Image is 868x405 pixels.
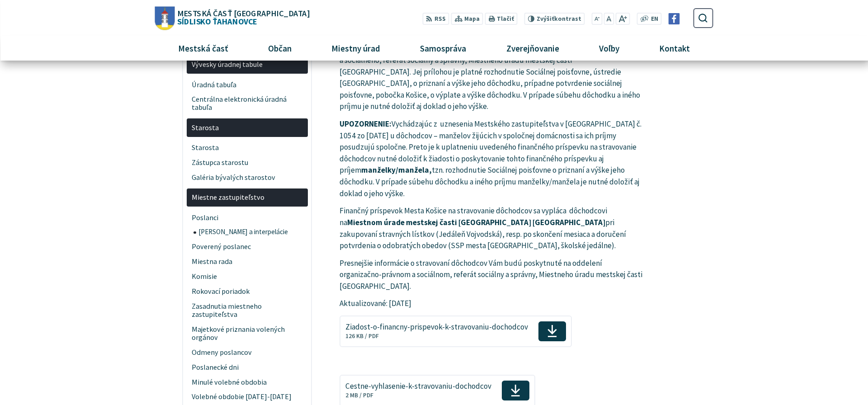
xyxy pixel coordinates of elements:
span: Voľby [595,36,623,61]
button: Zvýšiťkontrast [524,13,585,25]
span: kontrast [537,15,581,23]
img: Prejsť na domovskú stránku [155,6,175,30]
p: Aktualizované: [DATE] [340,298,645,310]
a: Rokovací poriadok [187,284,308,299]
span: 126 KB / PDF [345,332,379,340]
a: Majetkové priznania volených orgánov [187,322,308,345]
span: Vývesky úradnej tabule [192,57,302,72]
p: Presnejšie informácie o stravovaní dôchodcov Vám budú poskytnuté na oddelení organizačno-právnom ... [340,258,645,292]
a: Úradná tabuľa [187,77,308,92]
span: [PERSON_NAME] a interpelácie [198,225,302,240]
span: Starosta [192,140,302,155]
span: Zvýšiť [537,15,554,23]
a: Volebné obdobie [DATE]-[DATE] [187,390,308,405]
a: Logo Sídlisko Ťahanovce, prejsť na domovskú stránku. [155,6,310,30]
span: Miestna rada [192,254,302,269]
span: Sídlisko Ťahanovce [175,9,309,25]
span: Minulé volebné obdobia [192,375,302,390]
span: Miestne zastupiteľstvo [192,190,302,205]
span: Zasadnutia miestneho zastupiteľstva [192,299,302,322]
span: Občan [265,36,295,61]
a: Odmeny poslancov [187,345,308,360]
strong: Miestnom úrade mestskej časti [GEOGRAPHIC_DATA] [GEOGRAPHIC_DATA] [347,217,605,227]
a: Minulé volebné obdobia [187,375,308,390]
span: Poslanecké dni [192,360,302,375]
span: Poslanci [192,210,302,225]
span: Majetkové priznania volených orgánov [192,322,302,345]
button: Zmenšiť veľkosť písma [591,13,602,25]
span: Galéria bývalých starostov [192,170,302,185]
a: Mapa [451,13,483,25]
button: Nastaviť pôvodnú veľkosť písma [604,13,614,25]
span: Miestny úrad [328,36,384,61]
a: Občan [252,36,308,61]
span: EN [651,14,658,24]
a: Zverejňovanie [490,36,576,61]
img: Prejsť na Facebook stránku [669,13,680,24]
a: EN [648,14,660,24]
a: Starosta [187,140,308,155]
a: Voľby [582,36,636,61]
a: Ziadost-o-financny-prispevok-k-stravovaniu-dochodcov126 KB / PDF [340,316,572,347]
span: Mestská časť [175,36,232,61]
span: Tlačiť [497,15,514,23]
a: Starosta [187,118,308,137]
a: Samospráva [404,36,483,61]
a: Centrálna elektronická úradná tabuľa [187,92,308,115]
a: Poverený poslanec [187,240,308,254]
span: Cestne-vyhlasenie-k-stravovaniu-dochodcov [345,382,491,391]
a: Galéria bývalých starostov [187,170,308,185]
strong: UPOZORNENIE: [340,119,392,129]
a: Miestne zastupiteľstvo [187,188,308,207]
a: Vývesky úradnej tabule [187,56,308,74]
a: Miestna rada [187,254,308,269]
button: Tlačiť [485,13,517,25]
span: Odmeny poslancov [192,345,302,360]
a: Poslanci [187,210,308,225]
span: Mestská časť [GEOGRAPHIC_DATA] [177,9,309,17]
a: Zasadnutia miestneho zastupiteľstva [187,299,308,322]
span: Kontakt [656,36,693,61]
p: Vychádzajúc z uznesenia Mestského zastupiteľstva v [GEOGRAPHIC_DATA] č. 1054 zo [DATE] u dôchodco... [340,118,645,199]
span: Úradná tabuľa [192,77,302,92]
span: Starosta [192,120,302,135]
span: Zverejňovanie [503,36,562,61]
a: [PERSON_NAME] a interpelácie [193,225,308,240]
a: Miestny úrad [315,36,397,61]
span: Mapa [464,14,480,24]
a: RSS [422,13,449,25]
strong: manželky/manžela, [361,165,432,175]
a: Mestská časť [162,36,245,61]
span: Samospráva [417,36,470,61]
a: Kontakt [642,36,706,61]
span: RSS [434,14,446,24]
span: Komisie [192,269,302,284]
span: 2 MB / PDF [345,391,373,399]
span: Rokovací poriadok [192,284,302,299]
a: Poslanecké dni [187,360,308,375]
a: Zástupca starostu [187,155,308,170]
span: Volebné obdobie [DATE]-[DATE] [192,390,302,405]
span: Ziadost-o-financny-prispevok-k-stravovaniu-dochodcov [345,323,528,331]
span: Centrálna elektronická úradná tabuľa [192,92,302,115]
a: Komisie [187,269,308,284]
p: Finančný príspevok Mesta Košice na stravovanie dôchodcov sa vypláca dôchodcovi na pri zakupovaní ... [340,205,645,252]
span: Poverený poslanec [192,240,302,254]
button: Zväčšiť veľkosť písma [616,13,630,25]
span: Zástupca starostu [192,155,302,170]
